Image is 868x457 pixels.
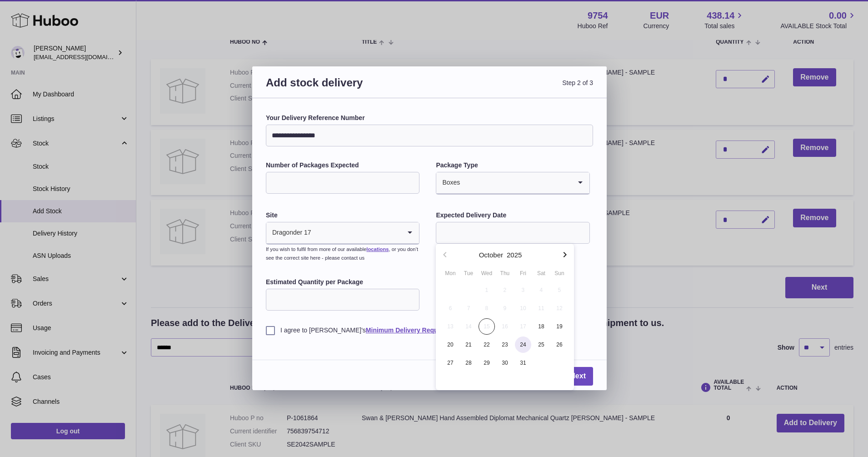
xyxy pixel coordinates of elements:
button: 18 [532,317,550,336]
a: locations [366,246,389,252]
label: Expected Delivery Date [436,211,589,220]
button: 21 [459,336,478,354]
span: Dragonder 17 [266,222,312,243]
button: 7 [459,299,478,317]
span: 20 [442,336,459,353]
div: Thu [496,269,514,277]
label: Number of Packages Expected [266,161,419,170]
label: Package Type [436,161,589,170]
span: 25 [533,336,549,353]
span: 8 [479,300,495,316]
button: 6 [441,299,459,317]
button: 16 [496,317,514,336]
span: 29 [479,355,495,371]
span: 9 [497,300,513,316]
button: 19 [550,317,569,336]
button: 12 [550,299,569,317]
button: 13 [441,317,459,336]
button: 15 [478,317,496,336]
span: 14 [460,318,477,335]
span: 21 [460,336,477,353]
span: 5 [551,282,568,298]
span: 22 [479,336,495,353]
button: 27 [441,354,459,372]
label: I agree to [PERSON_NAME]'s [266,326,593,335]
button: 9 [496,299,514,317]
h3: Add stock delivery [266,75,429,100]
label: Your Delivery Reference Number [266,114,593,122]
button: 2 [496,281,514,299]
button: 11 [532,299,550,317]
button: 20 [441,336,459,354]
span: 16 [497,318,513,335]
label: Site [266,211,419,220]
input: Search for option [312,222,401,243]
button: 4 [532,281,550,299]
span: 30 [497,355,513,371]
small: If you wish to fulfil from more of our available , or you don’t see the correct site here - pleas... [266,246,418,261]
span: 27 [442,355,459,371]
span: 19 [551,318,568,335]
a: Next [563,367,593,386]
label: Estimated Quantity per Package [266,278,419,286]
button: 22 [478,336,496,354]
button: 31 [514,354,532,372]
div: Sun [550,269,569,277]
span: 18 [533,318,549,335]
span: 7 [460,300,477,316]
span: 15 [479,318,495,335]
input: Search for option [460,172,571,193]
span: 24 [515,336,531,353]
div: Wed [478,269,496,277]
button: 17 [514,317,532,336]
span: 26 [551,336,568,353]
button: 10 [514,299,532,317]
span: 3 [515,282,531,298]
span: 28 [460,355,477,371]
span: 4 [533,282,549,298]
button: 24 [514,336,532,354]
span: 12 [551,300,568,316]
span: Boxes [436,172,460,193]
span: 6 [442,300,459,316]
span: 11 [533,300,549,316]
button: 25 [532,336,550,354]
span: 1 [479,282,495,298]
button: 23 [496,336,514,354]
div: Fri [514,269,532,277]
span: 17 [515,318,531,335]
div: Search for option [266,222,419,244]
span: 2 [497,282,513,298]
div: Mon [441,269,459,277]
button: 26 [550,336,569,354]
div: Search for option [436,172,589,194]
button: 28 [459,354,478,372]
button: 29 [478,354,496,372]
div: Tue [459,269,478,277]
button: 3 [514,281,532,299]
button: 8 [478,299,496,317]
button: October [479,251,503,258]
span: 31 [515,355,531,371]
button: 30 [496,354,514,372]
span: 13 [442,318,459,335]
button: 2025 [507,251,522,258]
span: 10 [515,300,531,316]
span: 23 [497,336,513,353]
button: 1 [478,281,496,299]
div: Sat [532,269,550,277]
button: 14 [459,317,478,336]
span: Step 2 of 3 [429,75,593,100]
button: 5 [550,281,569,299]
a: Minimum Delivery Requirements [366,326,464,334]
